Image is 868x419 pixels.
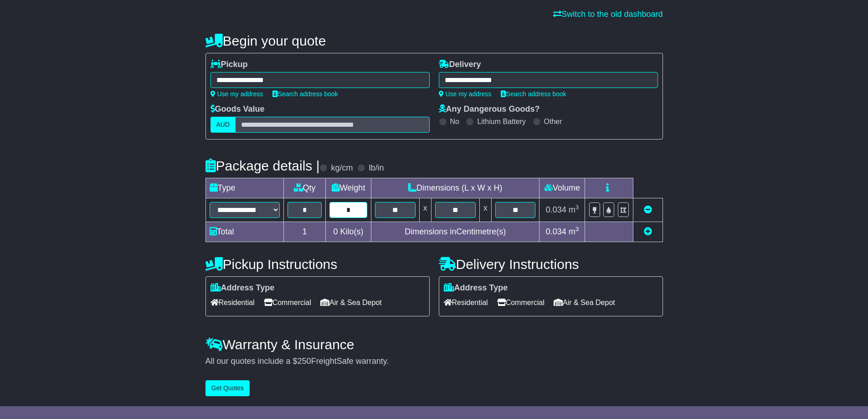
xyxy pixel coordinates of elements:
[284,178,326,198] td: Qty
[439,90,492,98] a: Use my address
[644,205,652,214] a: Remove this item
[211,90,263,98] a: Use my address
[439,257,663,272] h4: Delivery Instructions
[205,380,250,396] button: Get Quotes
[331,163,353,173] label: kg/cm
[326,178,371,198] td: Weight
[371,178,539,198] td: Dimensions (L x W x H)
[575,226,579,233] sup: 3
[501,90,566,98] a: Search address book
[298,357,311,366] span: 250
[644,227,652,236] a: Add new item
[546,227,566,236] span: 0.034
[479,198,491,222] td: x
[371,222,539,242] td: Dimensions in Centimetre(s)
[369,163,384,173] label: lb/in
[211,60,248,70] label: Pickup
[205,257,430,272] h4: Pickup Instructions
[211,104,265,114] label: Goods Value
[205,33,663,48] h4: Begin your quote
[444,283,508,293] label: Address Type
[264,295,311,310] span: Commercial
[334,227,338,236] span: 0
[205,178,284,198] td: Type
[477,117,526,126] label: Lithium Battery
[444,295,488,310] span: Residential
[544,117,562,126] label: Other
[439,104,540,114] label: Any Dangerous Goods?
[211,283,275,293] label: Address Type
[569,205,579,214] span: m
[205,158,320,173] h4: Package details |
[205,337,663,352] h4: Warranty & Insurance
[211,117,236,133] label: AUD
[539,178,585,198] td: Volume
[553,10,663,19] a: Switch to the old dashboard
[205,357,663,367] div: All our quotes include a $ FreightSafe warranty.
[211,295,255,310] span: Residential
[439,60,481,70] label: Delivery
[272,90,338,98] a: Search address book
[284,222,326,242] td: 1
[450,117,459,126] label: No
[326,222,371,242] td: Kilo(s)
[546,205,566,214] span: 0.034
[320,295,382,310] span: Air & Sea Depot
[205,222,284,242] td: Total
[569,227,579,236] span: m
[554,295,615,310] span: Air & Sea Depot
[497,295,544,310] span: Commercial
[419,198,431,222] td: x
[575,204,579,211] sup: 3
